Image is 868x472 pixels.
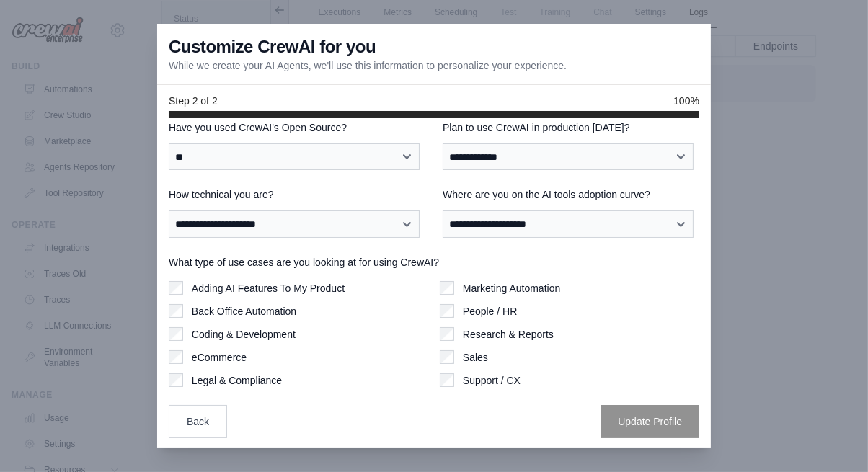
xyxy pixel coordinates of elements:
span: Step 2 of 2 [169,94,218,108]
label: Legal & Compliance [192,373,282,388]
iframe: Chat Widget [796,403,868,472]
label: Plan to use CrewAI in production [DATE]? [443,120,699,135]
label: Marketing Automation [463,281,560,295]
label: Support / CX [463,373,521,388]
button: Update Profile [601,405,699,438]
label: Sales [463,350,488,365]
label: Have you used CrewAI's Open Source? [169,120,425,135]
label: Adding AI Features To My Product [192,281,345,295]
span: 100% [673,94,699,108]
label: Coding & Development [192,327,296,342]
label: eCommerce [192,350,247,365]
label: People / HR [463,304,517,319]
label: What type of use cases are you looking at for using CrewAI? [169,255,699,270]
label: Research & Reports [463,327,554,342]
button: Back [169,405,227,438]
h3: Customize CrewAI for you [169,35,376,58]
label: Back Office Automation [192,304,296,319]
label: Where are you on the AI tools adoption curve? [443,187,699,202]
label: How technical you are? [169,187,425,202]
p: While we create your AI Agents, we'll use this information to personalize your experience. [169,58,567,73]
